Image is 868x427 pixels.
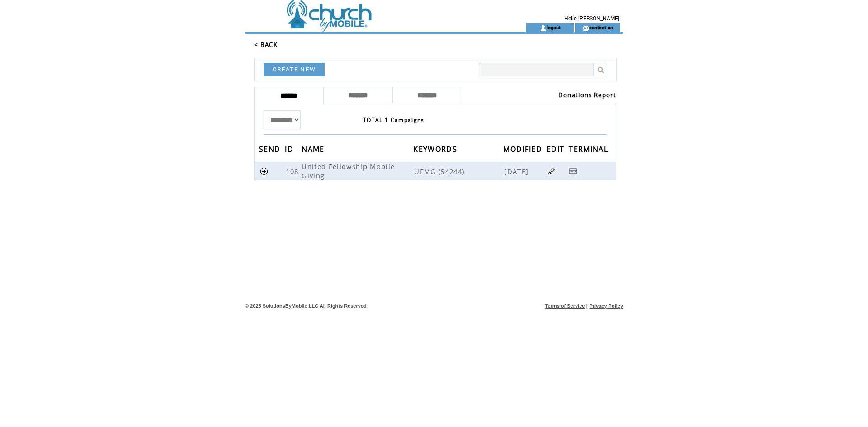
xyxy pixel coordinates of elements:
[547,142,566,159] span: EDIT
[302,142,326,159] span: NAME
[302,146,326,151] a: NAME
[285,142,296,159] span: ID
[245,303,367,309] span: © 2025 SolutionsByMobile LLC All Rights Reserved
[558,91,616,99] a: Donations Report
[285,146,296,151] a: ID
[413,146,459,151] a: KEYWORDS
[589,303,623,309] a: Privacy Policy
[503,146,544,151] a: MODIFIED
[545,303,585,309] a: Terms of Service
[254,41,278,49] a: < BACK
[259,142,283,159] span: SEND
[564,15,619,22] span: Hello [PERSON_NAME]
[414,167,502,176] span: UFMG (54244)
[503,142,544,159] span: MODIFIED
[586,303,588,309] span: |
[589,24,613,30] a: contact us
[540,24,547,32] img: account_icon.gif
[413,142,459,159] span: KEYWORDS
[504,167,531,176] span: [DATE]
[569,142,610,159] span: TERMINAL
[264,63,325,76] a: CREATE NEW
[547,24,561,30] a: logout
[582,24,589,32] img: contact_us_icon.gif
[363,116,425,124] span: TOTAL 1 Campaigns
[302,162,395,180] span: United Fellowship Mobile Giving
[286,167,301,176] span: 108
